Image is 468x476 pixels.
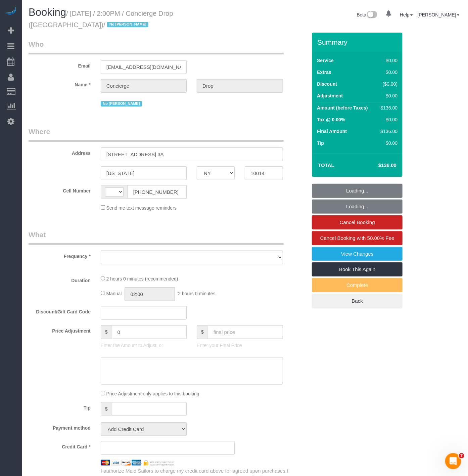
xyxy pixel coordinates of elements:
span: Booking [29,6,66,18]
a: View Changes [312,247,403,261]
label: Price Adjustment [24,325,96,334]
iframe: Secure card payment input frame [106,445,229,451]
label: Credit Card * [24,441,96,450]
div: ($0.00) [378,81,397,87]
a: Beta [357,12,378,17]
div: $0.00 [378,69,397,76]
strong: Total [318,162,334,168]
a: Book This Again [312,262,403,276]
span: $ [101,402,112,416]
img: New interface [366,11,377,19]
img: Automaid Logo [4,7,17,16]
span: $ [101,325,112,339]
legend: Who [29,39,284,54]
a: Cancel Booking [312,215,403,229]
span: 2 hours 0 minutes (recommended) [106,276,178,282]
span: $ [197,325,208,339]
span: 2 hours 0 minutes [178,291,215,296]
label: Email [24,60,96,69]
legend: Where [29,127,284,142]
div: $0.00 [378,57,397,64]
input: Cell Number [128,185,187,199]
label: Tax @ 0.00% [317,116,345,123]
span: Price Adjustment only applies to this booking [106,391,199,396]
input: Email [101,60,187,74]
a: Cancel Booking with 50.00% Fee [312,231,403,245]
div: $136.00 [378,104,397,111]
input: Last Name [197,79,283,93]
label: Cell Number [24,185,96,194]
label: Address [24,147,96,157]
iframe: Intercom live chat [445,453,461,469]
p: Enter the Amount to Adjust, or [101,342,187,349]
small: / [DATE] / 2:00PM / Concierge Drop ([GEOGRAPHIC_DATA]) [29,10,173,29]
span: 7 [459,453,464,459]
span: Manual [106,291,122,296]
span: No [PERSON_NAME] [107,22,148,27]
span: / [103,21,150,29]
a: Back [312,294,403,308]
label: Amount (before Taxes) [317,104,368,111]
input: First Name [101,79,187,93]
input: Zip Code [245,166,283,180]
p: Enter your Final Price [197,342,283,349]
label: Extras [317,69,331,76]
legend: What [29,230,284,245]
div: $136.00 [378,128,397,135]
label: Discount/Gift Card Code [24,306,96,315]
label: Tip [317,140,324,146]
h3: Summary [317,38,399,46]
input: final price [208,325,283,339]
label: Duration [24,275,96,284]
label: Final Amount [317,128,347,135]
input: City [101,166,187,180]
div: $0.00 [378,92,397,99]
label: Discount [317,81,337,87]
label: Service [317,57,334,64]
span: Send me text message reminders [106,205,177,211]
h4: $136.00 [358,163,396,168]
label: Tip [24,402,96,411]
span: No [PERSON_NAME] [101,101,142,106]
label: Adjustment [317,92,343,99]
div: $0.00 [378,116,397,123]
label: Payment method [24,422,96,431]
span: Cancel Booking with 50.00% Fee [320,235,394,241]
img: credit cards [96,460,180,466]
label: Name * [24,79,96,88]
a: [PERSON_NAME] [418,12,460,17]
a: Help [400,12,413,17]
label: Frequency * [24,251,96,260]
div: $0.00 [378,140,397,146]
